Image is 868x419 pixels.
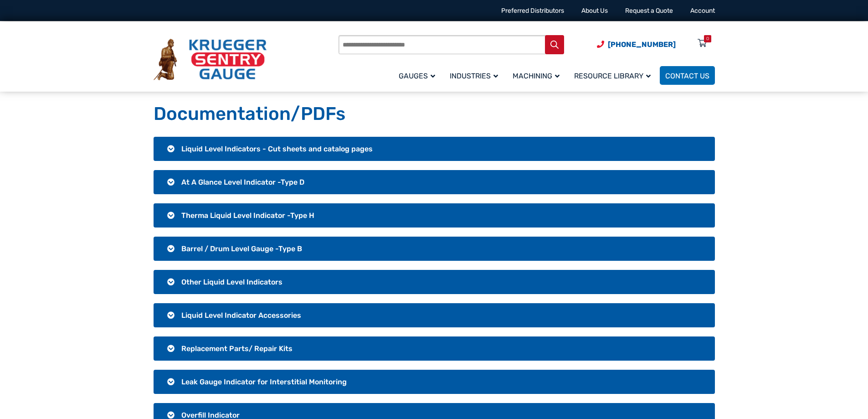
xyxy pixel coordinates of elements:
[625,7,673,15] a: Request a Quote
[690,7,715,15] a: Account
[450,72,498,80] span: Industries
[393,65,444,86] a: Gauges
[581,7,608,15] a: About Us
[181,344,293,353] span: Replacement Parts/ Repair Kits
[507,65,569,86] a: Machining
[181,311,301,320] span: Liquid Level Indicator Accessories
[154,103,715,125] h1: Documentation/PDFs
[181,211,314,220] span: Therma Liquid Level Indicator -Type H
[181,378,347,386] span: Leak Gauge Indicator for Interstitial Monitoring
[444,65,507,86] a: Industries
[706,35,709,42] div: 0
[513,72,560,80] span: Machining
[660,66,715,85] a: Contact Us
[665,72,709,80] span: Contact Us
[181,244,302,253] span: Barrel / Drum Level Gauge -Type B
[608,40,676,49] span: [PHONE_NUMBER]
[154,39,267,81] img: Krueger Sentry Gauge
[569,65,660,86] a: Resource Library
[597,39,676,50] a: Phone Number (920) 434-8860
[574,72,651,80] span: Resource Library
[501,7,564,15] a: Preferred Distributors
[399,72,435,80] span: Gauges
[181,145,373,153] span: Liquid Level Indicators - Cut sheets and catalog pages
[181,178,304,186] span: At A Glance Level Indicator -Type D
[181,278,282,286] span: Other Liquid Level Indicators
